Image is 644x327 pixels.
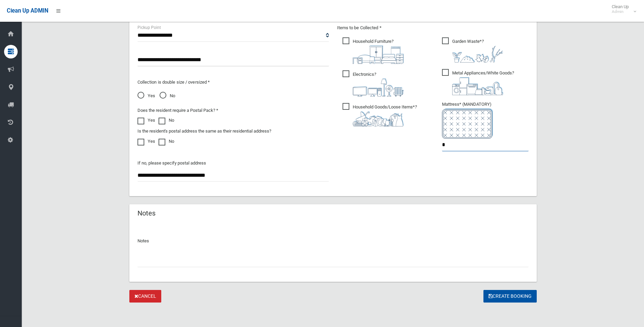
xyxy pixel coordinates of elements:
label: Yes [137,116,155,124]
span: Mattress* (MANDATORY) [442,102,529,139]
i: ? [353,39,404,64]
label: If no, please specify postal address [137,159,206,167]
img: 394712a680b73dbc3d2a6a3a7ffe5a07.png [353,79,404,97]
img: b13cc3517677393f34c0a387616ef184.png [353,111,404,126]
i: ? [452,39,503,63]
span: Metal Appliances/White Goods [442,69,514,95]
i: ? [452,70,514,95]
span: Clean Up [608,4,636,14]
span: Electronics [343,70,404,97]
p: Collection is double size / oversized * [137,78,329,86]
span: Household Furniture [343,37,404,64]
span: Household Goods/Loose Items* [343,103,417,126]
span: Yes [137,92,155,100]
header: Notes [129,207,164,220]
i: ? [353,104,417,126]
img: e7408bece873d2c1783593a074e5cb2f.png [442,108,493,139]
label: Does the resident require a Postal Pack? * [137,106,218,115]
span: Clean Up ADMIN [7,7,48,14]
label: Is the resident's postal address the same as their residential address? [137,127,271,135]
img: 4fd8a5c772b2c999c83690221e5242e0.png [452,46,503,63]
button: Create Booking [483,290,537,303]
img: aa9efdbe659d29b613fca23ba79d85cb.png [353,46,404,64]
label: No [159,116,174,124]
a: Cancel [129,290,161,303]
label: Yes [137,137,155,145]
span: Garden Waste* [442,37,503,63]
small: Admin [612,9,629,14]
p: Notes [137,237,529,245]
p: Items to be Collected * [337,24,529,32]
img: 36c1b0289cb1767239cdd3de9e694f19.png [452,77,503,95]
label: No [159,137,174,145]
i: ? [353,72,404,97]
span: No [160,92,175,100]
